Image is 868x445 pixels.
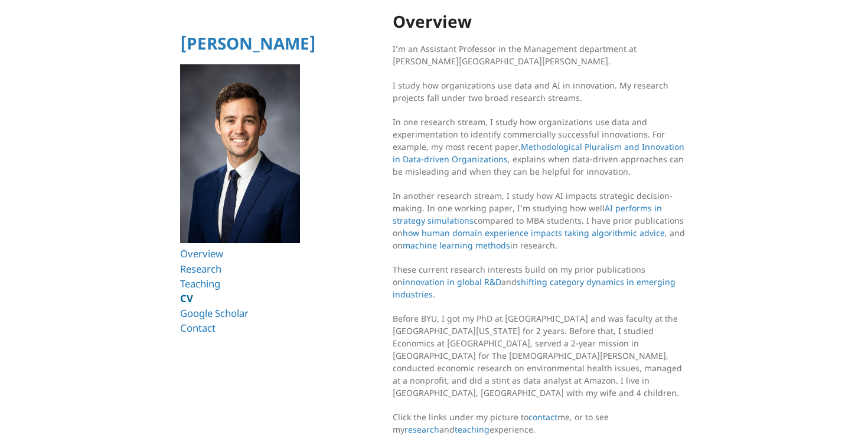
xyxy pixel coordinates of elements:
img: Ryan T Allen HBS [180,64,300,244]
a: Contact [180,321,216,335]
a: how human domain experience impacts taking algorithmic advice [403,227,665,238]
a: contact [528,411,557,423]
a: teaching [455,424,490,435]
a: CV [180,292,193,305]
p: Before BYU, I got my PhD at [GEOGRAPHIC_DATA] and was faculty at the [GEOGRAPHIC_DATA][US_STATE] ... [393,312,688,399]
p: I’m an Assistant Professor in the Management department at [PERSON_NAME][GEOGRAPHIC_DATA][PERSON_... [393,42,688,67]
a: innovation in global R&D [403,276,501,287]
a: Research [180,262,221,276]
a: [PERSON_NAME] [180,32,316,54]
a: Teaching [180,277,220,290]
a: Methodological Pluralism and Innovation in Data-driven Organizations [393,141,684,165]
a: research [404,424,439,435]
a: shifting category dynamics in emerging industries [393,276,676,300]
a: machine learning methods [403,240,510,251]
p: These current research interests build on my prior publications on and . [393,263,688,300]
p: Click the links under my picture to me, or to see my and experience. [393,411,688,436]
a: Google Scholar [180,306,249,320]
p: In one research stream, I study how organizations use data and experimentation to identify commer... [393,116,688,178]
p: I study how organizations use data and AI in innovation. My research projects fall under two broa... [393,79,688,104]
h1: Overview [393,12,688,31]
a: Overview [180,247,223,260]
a: AI performs in strategy simulations [393,202,662,226]
p: In another research stream, I study how AI impacts strategic decision-making. In one working pape... [393,189,688,251]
